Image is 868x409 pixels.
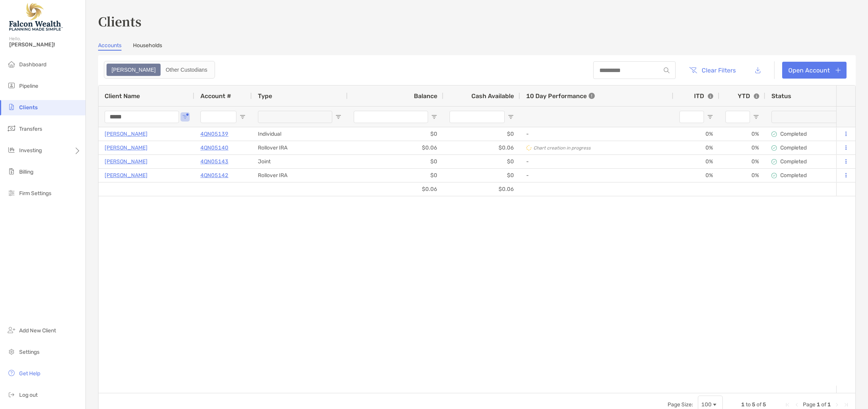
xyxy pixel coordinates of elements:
img: firm-settings icon [7,188,16,197]
img: complete icon [771,159,777,164]
img: dashboard icon [7,59,16,69]
span: Page [803,401,815,408]
span: Client Name [105,92,140,100]
h3: Clients [98,12,856,30]
span: Settings [19,349,39,355]
div: Previous Page [794,402,800,408]
p: [PERSON_NAME] [105,171,148,180]
div: $0.06 [348,182,443,196]
img: pipeline icon [7,81,16,90]
input: Cash Available Filter Input [450,111,505,123]
p: Completed [780,145,807,151]
button: Open Filter Menu [240,114,246,120]
span: Clients [19,104,38,111]
div: 0% [719,127,765,141]
span: [PERSON_NAME]! [9,41,81,48]
p: Chart creation in progress [533,145,591,151]
img: add_new_client icon [7,325,16,335]
div: 0% [673,127,719,141]
div: - [526,155,667,168]
img: Falcon Wealth Planning Logo [9,3,63,31]
div: Next Page [834,402,840,408]
div: 0% [719,155,765,168]
div: $0.06 [348,141,443,154]
div: 0% [673,141,719,154]
input: Balance Filter Input [354,111,428,123]
a: Open Account [782,62,847,79]
input: Account # Filter Input [200,111,236,123]
div: $0 [443,169,520,182]
div: Last Page [843,402,849,408]
button: Clear Filters [683,62,742,79]
div: 10 Day Performance [526,85,595,106]
span: 1 [741,401,745,408]
a: Accounts [98,42,121,51]
img: input icon [664,67,669,73]
div: $0 [348,127,443,141]
input: Client Name Filter Input [105,111,179,123]
div: - [526,169,667,182]
span: Pipeline [19,83,38,89]
span: Add New Client [19,327,56,334]
button: Open Filter Menu [707,114,713,120]
button: Open Filter Menu [182,114,188,120]
span: Type [258,92,272,100]
a: [PERSON_NAME] [105,129,148,139]
button: Open Filter Menu [335,114,341,120]
button: Open Filter Menu [753,114,759,120]
div: Other Custodians [161,64,212,75]
img: complete icon [771,173,777,178]
span: Account # [200,92,231,100]
div: Page Size: [668,401,693,408]
div: 0% [673,155,719,168]
span: Dashboard [19,61,46,68]
img: complete icon [771,131,777,137]
img: settings icon [7,347,16,356]
div: $0 [443,127,520,141]
span: of [821,401,826,408]
img: logout icon [7,390,16,399]
div: YTD [738,92,759,100]
p: Completed [780,172,807,179]
div: Rollover IRA [252,169,348,182]
span: Cash Available [471,92,514,100]
a: [PERSON_NAME] [105,143,148,153]
p: Completed [780,158,807,165]
div: - [526,128,667,140]
div: 0% [673,169,719,182]
span: Firm Settings [19,190,51,197]
span: 5 [752,401,755,408]
img: get-help icon [7,368,16,378]
a: Households [133,42,162,51]
a: 4QN05140 [200,143,228,153]
div: 100 [701,401,712,408]
button: Open Filter Menu [508,114,514,120]
img: complete icon [771,145,777,151]
div: 0% [719,169,765,182]
img: investing icon [7,145,16,154]
div: Joint [252,155,348,168]
div: $0.06 [443,141,520,154]
a: 4QN05139 [200,129,228,139]
a: [PERSON_NAME] [105,157,148,166]
div: $0.06 [443,182,520,196]
div: First Page [784,402,791,408]
img: transfers icon [7,124,16,133]
span: 1 [827,401,831,408]
a: 4QN05143 [200,157,228,166]
button: Open Filter Menu [431,114,437,120]
div: $0 [443,155,520,168]
div: ITD [694,92,713,100]
img: clients icon [7,102,16,112]
input: YTD Filter Input [725,111,750,123]
span: Get Help [19,370,40,377]
span: Transfers [19,126,42,132]
span: 1 [817,401,820,408]
span: 5 [763,401,766,408]
a: 4QN05142 [200,171,228,180]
